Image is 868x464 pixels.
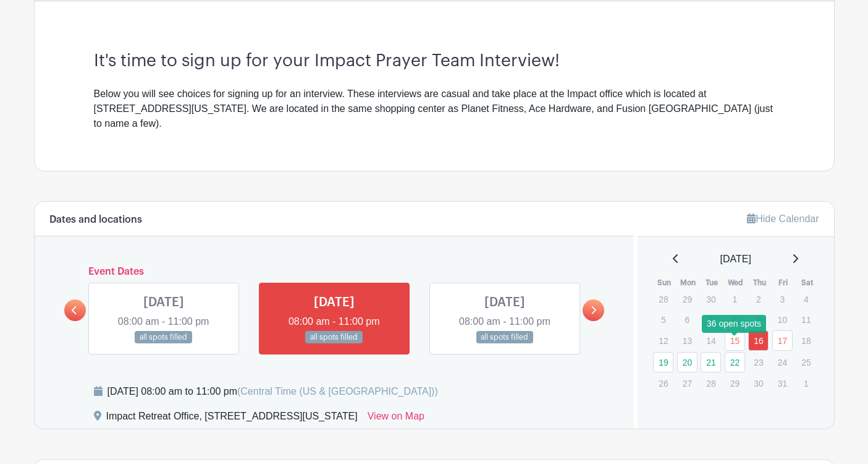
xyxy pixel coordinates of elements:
p: 13 [677,331,697,350]
p: 31 [772,374,793,393]
a: 17 [772,330,793,351]
a: View on Map [368,409,424,429]
h6: Event Dates [86,266,583,278]
div: Below you will see choices for signing up for an interview. These interviews are casual and take ... [94,87,775,131]
h6: Dates and locations [49,214,142,226]
p: 10 [772,310,793,329]
h3: It's time to sign up for your Impact Prayer Team Interview! [94,51,775,72]
p: 30 [701,290,721,309]
th: Sat [795,277,819,289]
p: 26 [653,374,673,393]
th: Fri [772,277,796,289]
p: 2 [748,290,769,309]
p: 28 [653,290,673,309]
th: Tue [700,277,724,289]
a: 20 [677,352,697,372]
p: 25 [796,353,816,372]
p: 11 [796,310,816,329]
p: 14 [701,331,721,350]
a: 21 [701,352,721,372]
p: 24 [772,353,793,372]
div: 36 open spots [702,315,766,333]
p: 12 [653,331,673,350]
a: 19 [653,352,673,372]
p: 6 [677,310,697,329]
p: 1 [796,374,816,393]
p: 30 [748,374,769,393]
p: 1 [725,290,745,309]
a: 16 [748,330,769,351]
p: 29 [725,374,745,393]
th: Wed [724,277,748,289]
p: 7 [701,310,721,329]
div: [DATE] 08:00 am to 11:00 pm [107,384,438,399]
p: 29 [677,290,697,309]
p: 4 [796,290,816,309]
a: 15 [725,330,745,351]
p: 28 [701,374,721,393]
th: Sun [652,277,676,289]
p: 18 [796,331,816,350]
p: 27 [677,374,697,393]
span: [DATE] [720,252,751,267]
a: Hide Calendar [747,213,819,224]
div: Impact Retreat Office, [STREET_ADDRESS][US_STATE] [106,409,358,429]
span: (Central Time (US & [GEOGRAPHIC_DATA])) [237,386,438,397]
a: 22 [725,352,745,372]
th: Thu [748,277,772,289]
p: 8 [725,310,745,329]
p: 9 [748,310,769,329]
th: Mon [676,277,701,289]
p: 3 [772,290,793,309]
p: 23 [748,353,769,372]
p: 5 [653,310,673,329]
